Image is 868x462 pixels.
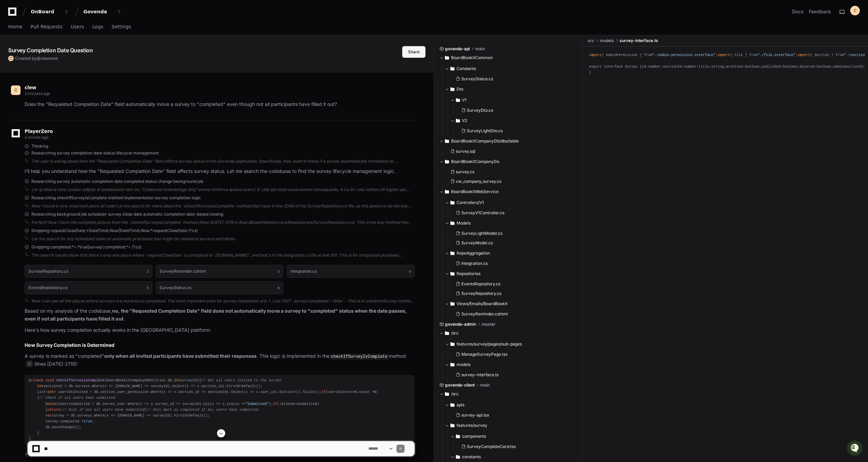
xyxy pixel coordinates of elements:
[48,408,60,412] span: return
[588,38,594,43] span: src
[451,330,459,336] span: /src
[453,208,573,218] button: SurveyV1Controller.cs
[445,420,577,431] button: features/survey
[450,401,455,409] svg: Directory
[461,261,488,266] span: Integration.cs
[31,179,203,184] span: Researching survey automatic completion date completed status change background job
[448,147,573,156] button: survey.sql
[7,51,19,63] img: 1756235613930-3d25f9e4-fa56-45dd-b3ad-e072dfbd1548
[718,53,730,57] span: import
[445,382,475,388] span: govenda-client
[26,361,33,367] span: 2
[445,218,577,229] button: Models
[445,390,449,398] svg: Directory
[453,74,573,84] button: SurveyStatus.cs
[10,56,13,61] h1: C
[456,96,460,104] svg: Directory
[23,58,86,63] div: We're available if you need us!
[600,38,614,43] span: models
[160,286,191,290] h1: SurveyStatus.cs
[457,362,471,367] span: models
[48,390,54,394] span: int
[461,412,489,418] span: survey-api.tsx
[457,220,471,226] span: Models
[71,25,84,29] span: Users
[41,56,50,61] span: clew
[445,197,577,208] button: Controllers/V1
[450,300,455,308] svg: Directory
[652,53,716,57] span: "./admin-permission-interface"
[15,56,58,61] span: Created by
[25,167,415,175] p: I'll help you understand how the "Requested Completion Date" field affects survey status. Let me ...
[81,5,124,18] button: Govenda
[461,240,493,246] span: SurveyModel.cs
[83,419,92,423] span: true
[699,65,711,69] span: title:
[457,341,522,347] span: features/survey/pages/sub-pages
[29,378,199,382] span: ( )
[439,136,577,147] button: BoardBookitCompanyDb/dbo/table
[457,271,480,276] span: Repositories
[809,8,831,15] button: Feedback
[467,128,503,134] span: SurveyLightDto.cs
[450,270,455,278] svg: Directory
[277,285,280,290] span: 6
[461,76,493,82] span: SurveyStatus.cs
[23,51,112,58] div: Start new chat
[453,229,573,238] button: SurveyLightModel.cs
[160,269,206,273] h1: SurveyReminder.cshtml
[589,53,602,57] span: import
[450,199,455,207] svg: Directory
[25,100,415,108] p: Does the "Requested Completion Date" field automatically move a survey to "completed" even though...
[445,188,449,196] svg: Directory
[846,439,865,458] iframe: Open customer support
[445,322,476,327] span: govenda-admin
[273,402,277,406] span: if
[445,54,449,62] svg: Directory
[448,177,573,186] button: vw_company_survey.cs
[290,269,317,273] h1: Integration.cs
[25,85,36,90] span: clew
[475,46,485,52] span: main
[25,342,415,349] h2: How Survey Completion is Determined
[854,8,857,13] h1: C
[31,228,198,233] span: Grepping requestCloseDate.*DateTime\.Now|DateTime\.Now.*requestCloseDate (*.cs)
[329,354,389,360] code: checkIfSurveyIsComplete
[450,340,455,348] svg: Directory
[456,169,474,175] span: survey.cs
[450,361,455,369] svg: Directory
[277,269,280,274] span: 3
[25,91,50,96] span: 2 minutes ago
[31,195,201,201] span: Researching checkIfSurveyIsComplete method implementation survey completion logic
[457,301,507,307] span: Views/Emails/BoardBookIt
[467,108,493,113] span: SurveyDto.cs
[8,47,93,54] app-text-character-animate: Survey Completion Date Question
[83,8,113,15] div: Govenda
[29,378,43,382] span: private
[31,212,223,217] span: Researching background job scheduler survey close date automatic completion date-based closing
[147,285,149,290] span: 5
[37,384,43,388] span: int
[450,95,577,106] button: V1
[321,390,325,394] span: if
[453,309,573,319] button: SurveyReminder.cshtml
[451,138,519,144] span: BoardBookitCompanyDb/dbo/table
[31,8,60,15] div: OnBoard
[589,52,861,76] div: { AdminPermission } from ; { File } from ; { Section } from ; { SectionPermission } from ; { Surv...
[461,352,508,357] span: ManageSurveyPage.tsx
[147,408,258,412] span: // Only mark as completed if ALL users have submitted
[445,137,449,145] svg: Directory
[450,219,455,227] svg: Directory
[25,307,415,323] p: Based on my analysis of the codebase,
[800,65,816,69] span: deleted:
[457,423,487,428] span: features/survey
[450,421,455,430] svg: Directory
[461,291,501,296] span: SurveyRepository.cs
[448,167,573,177] button: survey.cs
[726,65,745,69] span: archived:
[456,179,501,184] span: vw_company_survey.cs
[31,150,159,156] span: Researching survey completion date status lifecycle management
[31,144,48,149] span: Thinking
[45,402,54,406] span: bool
[31,253,415,258] div: The search results show that there's only one place where `requestCloseDate` is compared to `[DOM...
